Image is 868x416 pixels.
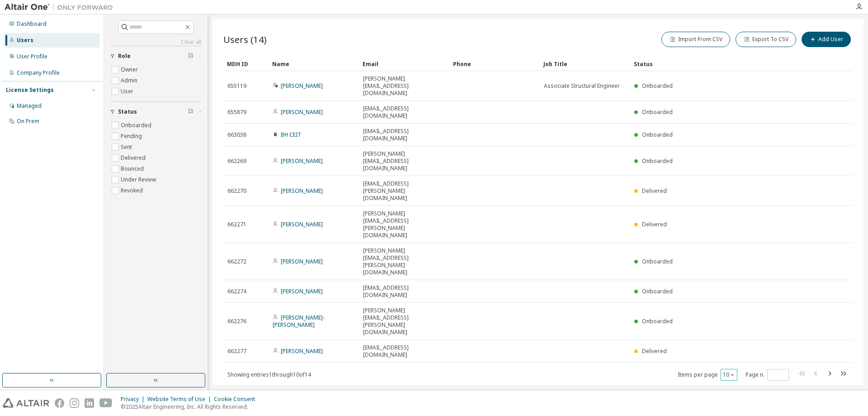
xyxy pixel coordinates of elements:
a: [PERSON_NAME] [281,108,323,116]
div: Name [272,57,355,71]
span: Items per page [678,369,737,381]
span: 663038 [227,131,246,139]
img: facebook.svg [55,398,64,408]
button: 10 [723,371,735,378]
span: [EMAIL_ADDRESS][DOMAIN_NAME] [363,284,445,299]
span: Onboarded [642,131,673,139]
div: Company Profile [17,69,60,77]
img: linkedin.svg [85,398,94,408]
span: 662276 [227,318,246,325]
span: [EMAIL_ADDRESS][DOMAIN_NAME] [363,105,445,120]
span: Users (14) [223,33,267,46]
span: 655119 [227,82,246,90]
button: Export To CSV [736,32,796,47]
span: Onboarded [642,287,673,295]
span: Onboarded [642,258,673,265]
span: Onboarded [642,82,673,90]
label: Revoked [121,185,145,196]
button: Add User [802,32,851,47]
span: 662277 [227,348,246,355]
div: Email [363,57,446,71]
span: 655879 [227,109,246,116]
div: Users [17,37,33,44]
span: Clear filter [188,108,193,115]
span: [EMAIL_ADDRESS][PERSON_NAME][DOMAIN_NAME] [363,180,445,202]
span: Delivered [642,347,667,355]
span: [PERSON_NAME][EMAIL_ADDRESS][PERSON_NAME][DOMAIN_NAME] [363,307,445,336]
img: instagram.svg [70,398,79,408]
a: [PERSON_NAME] [281,347,323,355]
span: Page n. [745,369,789,381]
div: Dashboard [17,20,47,28]
a: [PERSON_NAME] [281,187,323,195]
span: [PERSON_NAME][EMAIL_ADDRESS][PERSON_NAME][DOMAIN_NAME] [363,247,445,276]
a: [PERSON_NAME] [281,82,323,90]
span: Clear filter [188,53,193,60]
span: Associate Structural Engineer [544,82,620,90]
a: [PERSON_NAME] [281,157,323,165]
label: Delivered [121,153,147,163]
label: Onboarded [121,120,153,131]
span: 662269 [227,158,246,165]
div: MDH ID [227,57,265,71]
span: 662271 [227,221,246,228]
span: Onboarded [642,108,673,116]
span: Showing entries 1 through 10 of 14 [227,371,311,378]
span: [PERSON_NAME][EMAIL_ADDRESS][PERSON_NAME][DOMAIN_NAME] [363,210,445,239]
a: [PERSON_NAME] [281,287,323,295]
div: License Settings [6,86,54,94]
div: Status [634,57,806,71]
div: Managed [17,102,42,110]
label: Sent [121,142,134,153]
label: User [121,86,135,97]
span: 662270 [227,187,246,195]
span: Role [118,53,131,60]
label: Admin [121,75,139,86]
div: Phone [453,57,536,71]
div: User Profile [17,53,47,60]
span: 662274 [227,288,246,295]
span: [PERSON_NAME][EMAIL_ADDRESS][DOMAIN_NAME] [363,75,445,97]
label: Bounced [121,163,146,174]
button: Import From CSV [661,32,730,47]
span: Onboarded [642,157,673,165]
label: Owner [121,64,140,75]
span: Delivered [642,220,667,228]
p: © 2025 Altair Engineering, Inc. All Rights Reserved. [121,403,260,411]
span: [PERSON_NAME][EMAIL_ADDRESS][DOMAIN_NAME] [363,150,445,172]
span: [EMAIL_ADDRESS][DOMAIN_NAME] [363,344,445,359]
span: Onboarded [642,317,673,325]
div: Cookie Consent [214,396,260,403]
label: Pending [121,131,144,142]
a: [PERSON_NAME] [281,220,323,228]
div: Job Title [543,57,627,71]
button: Role [110,46,202,66]
label: Under Review [121,174,158,185]
span: 662272 [227,258,246,265]
div: Website Terms of Use [147,396,214,403]
button: Status [110,102,202,122]
img: youtube.svg [99,398,113,408]
img: altair_logo.svg [3,398,49,408]
a: [PERSON_NAME]-[PERSON_NAME] [273,314,325,329]
div: Privacy [121,396,147,403]
span: Status [118,108,137,115]
a: BH CEIT [281,131,301,139]
span: Delivered [642,187,667,195]
span: [EMAIL_ADDRESS][DOMAIN_NAME] [363,128,445,142]
a: Clear all [110,38,202,46]
img: Altair One [5,3,118,12]
div: On Prem [17,118,39,125]
a: [PERSON_NAME] [281,258,323,265]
